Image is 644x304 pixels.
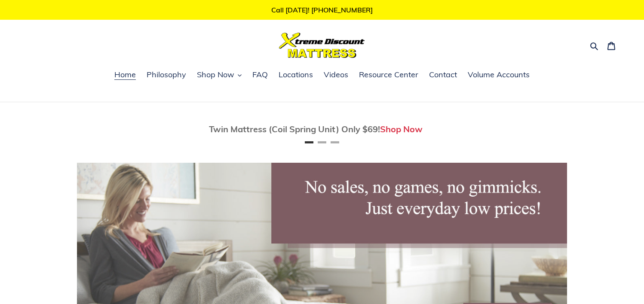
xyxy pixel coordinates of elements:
[248,69,272,82] a: FAQ
[331,141,339,143] button: Page 3
[324,70,348,80] span: Videos
[468,70,530,80] span: Volume Accounts
[463,69,534,82] a: Volume Accounts
[359,70,418,80] span: Resource Center
[355,69,423,82] a: Resource Center
[142,69,190,82] a: Philosophy
[319,69,353,82] a: Videos
[274,69,317,82] a: Locations
[279,33,365,58] img: Xtreme Discount Mattress
[305,141,313,143] button: Page 1
[318,141,326,143] button: Page 2
[380,124,423,134] a: Shop Now
[252,70,268,80] span: FAQ
[425,69,461,82] a: Contact
[429,70,457,80] span: Contact
[279,70,313,80] span: Locations
[110,69,140,82] a: Home
[114,70,136,80] span: Home
[209,124,380,134] span: Twin Mattress (Coil Spring Unit) Only $69!
[147,70,186,80] span: Philosophy
[197,70,234,80] span: Shop Now
[193,69,246,82] button: Shop Now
